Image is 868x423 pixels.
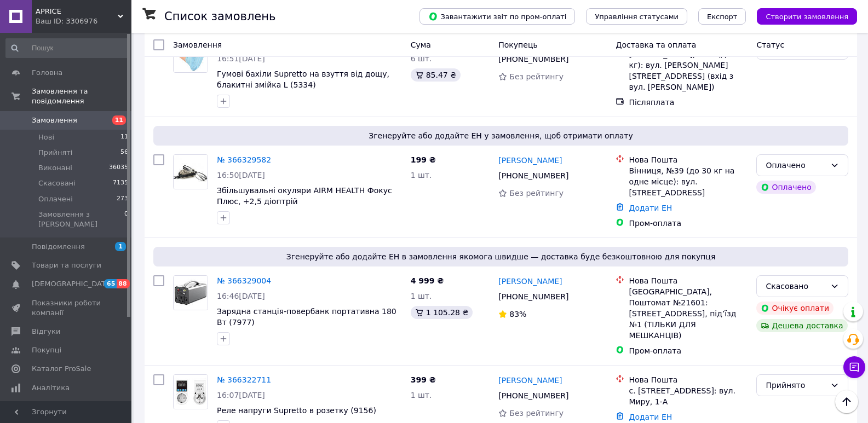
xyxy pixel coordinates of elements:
[629,97,748,108] div: Післяплата
[756,181,815,194] div: Оплачено
[217,69,389,89] a: Гумові бахіли Supretto на взуття від дощу, блакитні змійка L (5334)
[217,186,392,206] a: Збільшувальні окуляри AIRM HEALTH Фокус Плюс, +2,5 діоптрій
[498,375,562,386] a: [PERSON_NAME]
[419,8,575,25] button: Завантажити звіт по пром-оплаті
[217,375,271,384] a: № 366322711
[496,388,571,403] div: [PHONE_NUMBER]
[32,327,60,337] span: Відгуки
[756,40,784,49] span: Статус
[629,413,672,421] a: Додати ЕН
[629,218,748,229] div: Пром-оплата
[115,242,126,251] span: 1
[164,10,275,23] h1: Список замовлень
[766,159,826,171] div: Оплачено
[38,132,54,142] span: Нові
[217,276,271,285] a: № 366329004
[174,155,208,189] img: Фото товару
[217,406,376,415] a: Реле напруги Supretto в розетку (9156)
[124,210,128,229] span: 0
[586,8,687,25] button: Управління статусами
[113,178,128,188] span: 7135
[595,13,679,21] span: Управління статусами
[217,307,396,327] a: Зарядна станція-повербанк портативна 180 Вт (7977)
[117,194,128,204] span: 273
[411,306,473,319] div: 1 105.28 ₴
[629,204,672,212] a: Додати ЕН
[411,171,432,179] span: 1 шт.
[120,148,128,158] span: 56
[5,38,129,58] input: Пошук
[217,155,271,164] a: № 366329582
[32,68,62,78] span: Головна
[843,356,865,378] button: Чат з покупцем
[496,168,571,183] div: [PHONE_NUMBER]
[411,276,444,285] span: 4 999 ₴
[411,292,432,300] span: 1 шт.
[629,165,748,198] div: Вінниця, №39 (до 30 кг на одне місце): вул. [STREET_ADDRESS]
[158,130,844,141] span: Згенеруйте або додайте ЕН у замовлення, щоб отримати оплату
[32,345,61,355] span: Покупці
[217,391,265,399] span: 16:07[DATE]
[36,16,131,26] div: Ваш ID: 3306976
[509,72,564,81] span: Без рейтингу
[158,251,844,262] span: Згенеруйте або додайте ЕН в замовлення якомога швидше — доставка буде безкоштовною для покупця
[498,155,562,166] a: [PERSON_NAME]
[32,86,131,106] span: Замовлення та повідомлення
[629,286,748,341] div: [GEOGRAPHIC_DATA], Поштомат №21601: [STREET_ADDRESS], під’їзд №1 (ТІЛЬКИ ДЛЯ МЕШКАНЦІВ)
[32,260,101,270] span: Товари та послуги
[629,154,748,165] div: Нова Пошта
[496,51,571,67] div: [PHONE_NUMBER]
[411,40,431,49] span: Cума
[707,13,738,21] span: Експорт
[217,171,265,179] span: 16:50[DATE]
[112,115,126,125] span: 11
[766,379,826,391] div: Прийнято
[32,242,85,252] span: Повідомлення
[120,132,128,142] span: 11
[766,280,826,292] div: Скасовано
[616,40,696,49] span: Доставка та оплата
[411,54,432,63] span: 6 шт.
[104,279,117,288] span: 65
[629,385,748,407] div: с. [STREET_ADDRESS]: вул. Миру, 1-А
[756,302,833,315] div: Очікує оплати
[173,275,208,310] a: Фото товару
[629,275,748,286] div: Нова Пошта
[411,155,436,164] span: 199 ₴
[756,319,847,332] div: Дешева доставка
[496,289,571,304] div: [PHONE_NUMBER]
[411,68,461,82] div: 85.47 ₴
[173,154,208,189] a: Фото товару
[32,383,70,393] span: Аналітика
[174,276,208,310] img: Фото товару
[174,375,208,409] img: Фото товару
[698,8,746,25] button: Експорт
[411,375,436,384] span: 399 ₴
[38,148,72,158] span: Прийняті
[38,178,76,188] span: Скасовані
[38,210,124,229] span: Замовлення з [PERSON_NAME]
[498,276,562,287] a: [PERSON_NAME]
[411,391,432,399] span: 1 шт.
[757,8,857,25] button: Створити замовлення
[32,115,77,125] span: Замовлення
[509,189,564,198] span: Без рейтингу
[766,13,848,21] span: Створити замовлення
[428,11,566,21] span: Завантажити звіт по пром-оплаті
[38,194,73,204] span: Оплачені
[629,345,748,356] div: Пром-оплата
[217,292,265,300] span: 16:46[DATE]
[629,49,748,92] div: [PERSON_NAME], №14 (до 30 кг): вул. [PERSON_NAME][STREET_ADDRESS] (вхід з вул. [PERSON_NAME])
[32,279,113,289] span: [DEMOGRAPHIC_DATA]
[629,374,748,385] div: Нова Пошта
[746,11,857,20] a: Створити замовлення
[509,409,564,418] span: Без рейтингу
[32,364,91,374] span: Каталог ProSale
[117,279,129,288] span: 88
[509,310,526,318] span: 83%
[32,298,101,318] span: Показники роботи компанії
[38,163,72,173] span: Виконані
